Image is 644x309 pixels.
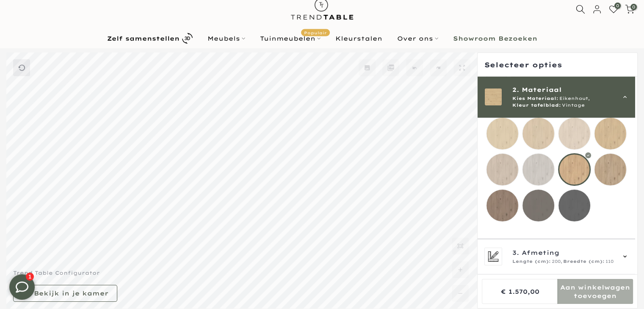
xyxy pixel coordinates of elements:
[390,33,445,44] a: Over ons
[614,3,621,9] span: 0
[609,5,618,14] a: 0
[200,33,252,44] a: Meubels
[328,33,390,44] a: Kleurstalen
[625,5,634,14] a: 0
[100,31,200,46] a: Zelf samenstellen
[107,36,180,41] b: Zelf samenstellen
[252,33,328,44] a: TuinmeubelenPopulair
[453,36,537,41] b: Showroom Bezoeken
[630,4,637,10] span: 0
[1,266,43,308] iframe: toggle-frame
[301,29,330,36] span: Populair
[445,33,544,44] a: Showroom Bezoeken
